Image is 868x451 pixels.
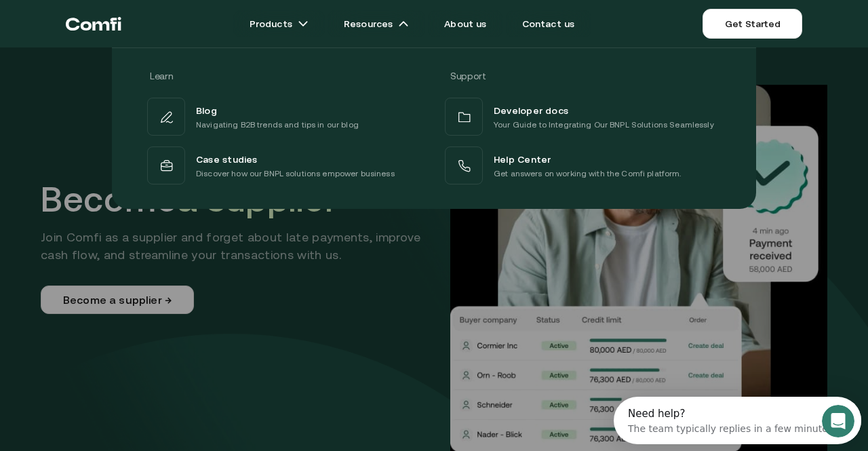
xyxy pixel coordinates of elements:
[494,167,682,180] p: Get answers on working with the Comfi platform.
[233,10,325,37] a: Productsarrow icons
[5,5,262,43] div: Open Intercom Messenger
[328,10,425,37] a: Resourcesarrow icons
[14,12,222,22] div: Need help?
[66,3,121,44] a: Return to the top of the Comfi home page
[196,118,359,132] p: Navigating B2B trends and tips in our blog
[196,167,395,180] p: Discover how our BNPL solutions empower business
[442,144,724,187] a: Help CenterGet answers on working with the Comfi platform.
[14,22,222,37] div: The team typically replies in a few minutes.
[822,405,854,437] iframe: Intercom live chat
[144,95,426,138] a: BlogNavigating B2B trends and tips in our blog
[494,102,568,118] span: Developer docs
[614,397,861,444] iframe: Intercom live chat discovery launcher
[144,144,426,187] a: Case studiesDiscover how our BNPL solutions empower business
[703,9,802,39] a: Get Started
[442,95,724,138] a: Developer docsYour Guide to Integrating Our BNPL Solutions Seamlessly
[150,71,173,81] span: Learn
[494,151,551,167] span: Help Center
[298,18,309,29] img: arrow icons
[196,151,258,167] span: Case studies
[196,102,217,118] span: Blog
[450,71,486,81] span: Support
[506,10,591,37] a: Contact us
[428,10,502,37] a: About us
[494,118,714,132] p: Your Guide to Integrating Our BNPL Solutions Seamlessly
[398,18,409,29] img: arrow icons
